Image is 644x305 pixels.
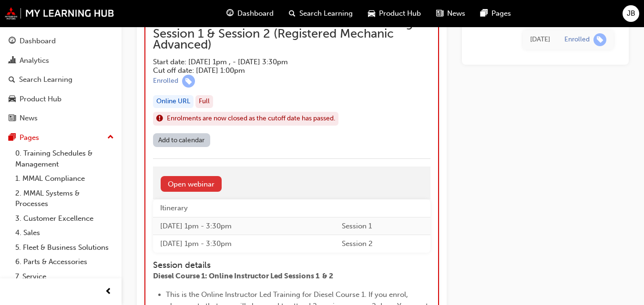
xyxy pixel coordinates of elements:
[11,269,118,284] a: 7. Service
[480,8,488,20] span: pages-icon
[289,8,296,20] span: search-icon
[182,75,195,88] span: learningRecordVerb_ENROLL-icon
[11,240,118,255] a: 5. Fleet & Business Solutions
[4,52,118,69] a: Analytics
[153,66,415,75] h5: Cut off date: [DATE] 1:00pm
[9,95,16,104] span: car-icon
[436,8,443,20] span: news-icon
[195,95,213,108] div: Full
[627,8,635,19] span: JB
[299,8,353,19] span: Search Learning
[20,94,61,105] div: Product Hub
[593,33,606,46] span: learningRecordVerb_ENROLL-icon
[11,186,118,211] a: 2. MMAL Systems & Processes
[11,226,118,240] a: 4. Sales
[153,95,194,108] div: Online URL
[447,8,465,19] span: News
[335,235,430,253] td: Session 2
[237,8,274,19] span: Dashboard
[153,217,335,235] td: [DATE] 1pm - 3:30pm
[153,18,430,151] button: Diesel Course 1: Online Instructor Led Training - Session 1 & Session 2 (Registered Mechanic Adva...
[20,113,38,124] div: News
[11,171,118,186] a: 1. MMAL Compliance
[153,260,430,271] h4: Session details
[379,8,421,19] span: Product Hub
[4,90,118,108] a: Product Hub
[219,4,281,23] a: guage-iconDashboard
[9,57,16,65] span: chart-icon
[9,114,16,123] span: news-icon
[4,129,118,147] button: Pages
[9,37,16,46] span: guage-icon
[368,8,375,20] span: car-icon
[153,77,178,86] div: Enrolled
[107,131,114,144] span: up-icon
[153,272,333,280] span: Diesel Course 1: Online Instructor Led Sessions 1 & 2
[4,30,118,129] button: DashboardAnalyticsSearch LearningProduct HubNews
[530,34,550,45] div: Tue Jul 08 2025 13:20:13 GMT+0930 (Australian Central Standard Time)
[473,4,519,23] a: pages-iconPages
[281,4,360,23] a: search-iconSearch Learning
[153,58,415,66] h5: Start date: [DATE] 1pm , - [DATE] 3:30pm
[5,7,114,20] img: mmal
[105,286,112,298] span: prev-icon
[153,199,335,217] th: Itinerary
[153,18,430,50] span: Diesel Course 1: Online Instructor Led Training - Session 1 & Session 2 (Registered Mechanic Adva...
[360,4,429,23] a: car-iconProduct Hub
[4,71,118,89] a: Search Learning
[4,32,118,50] a: Dashboard
[20,36,56,47] div: Dashboard
[11,146,118,171] a: 0. Training Schedules & Management
[153,133,210,147] a: Add to calendar
[167,113,335,124] span: Enrolments are now closed as the cutoff date has passed.
[156,113,163,125] span: exclaim-icon
[11,255,118,269] a: 6. Parts & Accessories
[226,8,234,20] span: guage-icon
[9,76,15,84] span: search-icon
[19,74,72,85] div: Search Learning
[161,176,222,192] a: Open webinar
[9,134,16,142] span: pages-icon
[335,217,430,235] td: Session 1
[11,211,118,226] a: 3. Customer Excellence
[4,109,118,127] a: News
[429,4,473,23] a: news-iconNews
[491,8,511,19] span: Pages
[20,55,49,66] div: Analytics
[623,5,639,22] button: JB
[564,35,590,44] div: Enrolled
[20,132,39,143] div: Pages
[153,235,335,253] td: [DATE] 1pm - 3:30pm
